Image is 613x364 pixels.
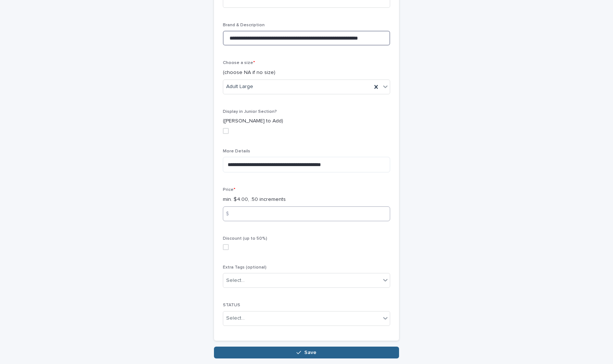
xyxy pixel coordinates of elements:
p: min. $4.00, .50 increments [223,196,390,203]
span: Price [223,188,235,192]
div: Select... [226,314,245,322]
span: Discount (up to 50%) [223,236,267,241]
div: Select... [226,277,245,284]
span: Choose a size [223,61,255,65]
p: (choose NA if no size) [223,69,390,77]
p: ([PERSON_NAME] to Add) [223,117,390,125]
span: Display in Junior Section? [223,109,277,114]
span: More Details [223,149,250,154]
span: Brand & Description [223,23,265,27]
div: $ [223,206,238,221]
button: Save [214,347,399,358]
span: Adult Large [226,83,253,91]
span: Save [304,350,316,355]
span: STATUS [223,303,240,307]
span: Extra Tags (optional) [223,265,267,270]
